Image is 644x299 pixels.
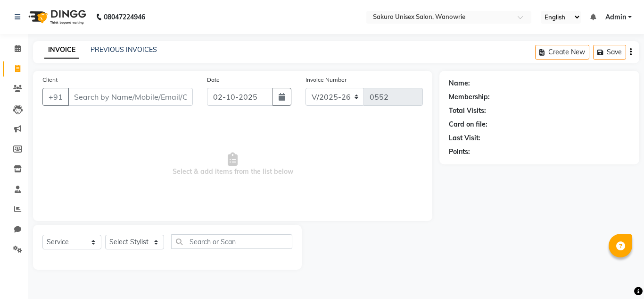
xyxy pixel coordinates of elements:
a: INVOICE [44,42,79,59]
button: Save [593,45,626,60]
img: logo [24,4,89,30]
div: Last Visit: [449,133,480,143]
iframe: chat widget [604,261,635,290]
label: Client [42,76,58,84]
b: 08047224946 [104,4,145,30]
label: Invoice Number [305,76,347,84]
div: Membership: [449,92,490,102]
span: Admin [605,12,626,22]
a: PREVIOUS INVOICES [91,45,157,54]
div: Name: [449,78,470,88]
span: Select & add items from the list below [42,117,423,212]
div: Points: [449,147,470,157]
div: Total Visits: [449,106,486,116]
input: Search by Name/Mobile/Email/Code [68,88,193,106]
button: Create New [535,45,589,60]
div: Card on file: [449,120,487,129]
button: +91 [42,88,69,106]
label: Date [207,76,220,84]
input: Search or Scan [171,234,292,249]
